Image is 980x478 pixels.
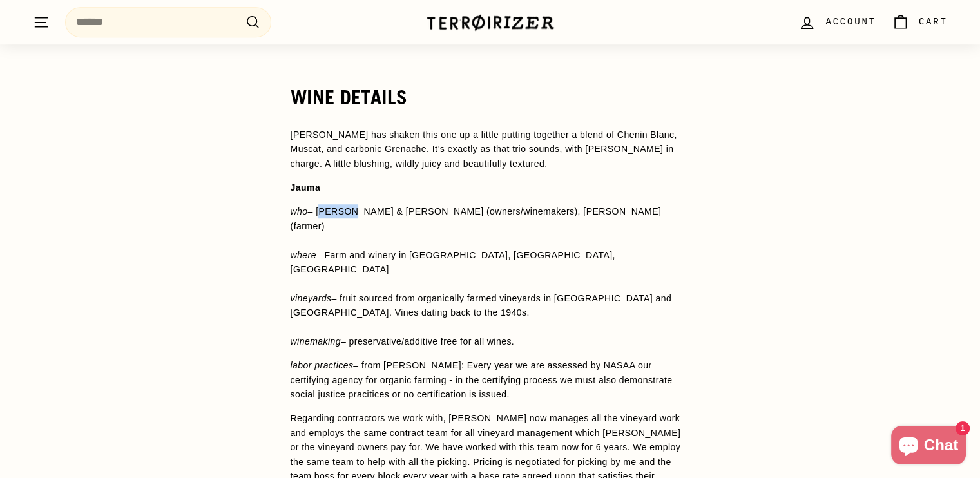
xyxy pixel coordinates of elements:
[291,358,690,401] p: – from [PERSON_NAME]: Every year we are assessed by NASAA our certifying agency for organic farmi...
[291,250,316,260] em: where
[887,426,970,468] inbox-online-store-chat: Shopify online store chat
[919,15,948,29] span: Cart
[291,129,677,169] span: [PERSON_NAME] has shaken this one up a little putting together a blend of Chenin Blanc, Muscat, a...
[791,3,883,41] a: Account
[884,3,956,41] a: Cart
[825,15,876,29] span: Account
[291,86,690,108] h2: WINE DETAILS
[291,293,332,303] em: vineyards
[291,336,341,347] em: winemaking
[291,206,308,216] em: who
[291,204,690,349] p: – [PERSON_NAME] & [PERSON_NAME] (owners/winemakers), [PERSON_NAME] (farmer) – Farm and winery in ...
[291,360,354,370] em: labor practices
[291,182,321,193] strong: Jauma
